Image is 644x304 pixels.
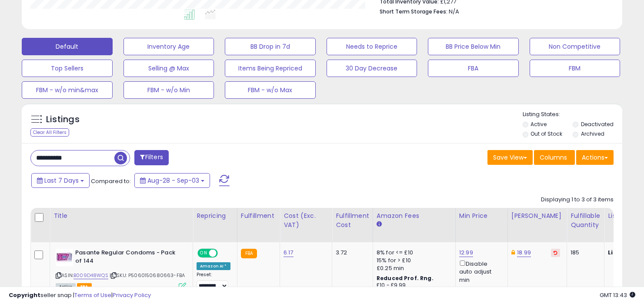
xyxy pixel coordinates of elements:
label: Archived [581,130,604,137]
div: Amazon AI * [197,262,230,270]
button: FBM - w/o Min [123,81,214,99]
h5: Listings [46,114,80,126]
div: 3.72 [336,249,366,257]
div: 8% for <= £10 [377,249,449,257]
button: Filters [134,150,168,165]
b: Short Term Storage Fees: [380,8,447,15]
button: Inventory Age [123,38,214,55]
span: Compared to: [91,177,131,185]
span: OFF [217,250,230,257]
div: Cost (Exc. VAT) [284,211,328,230]
span: | SKU: P5060150680663-FBA [110,272,185,279]
div: £0.25 min [377,264,449,272]
div: Min Price [459,211,504,220]
strong: Copyright [9,291,40,299]
button: Top Sellers [22,60,113,77]
button: Non Competitive [530,38,621,55]
button: 30 Day Decrease [327,60,417,77]
div: ASIN: [56,249,186,289]
button: FBM [530,60,621,77]
div: Displaying 1 to 3 of 3 items [541,196,614,204]
button: Columns [534,150,575,165]
button: Needs to Reprice [327,38,417,55]
div: 185 [571,249,597,257]
div: Repricing [197,211,234,220]
button: Selling @ Max [123,60,214,77]
small: Amazon Fees. [377,220,382,228]
b: Pasante Regular Condoms - Pack of 144 [75,249,181,267]
div: Clear All Filters [30,128,69,137]
div: Fulfillable Quantity [571,211,601,230]
button: Save View [487,150,533,165]
button: Actions [576,150,614,165]
div: Preset: [197,272,230,291]
a: 18.99 [517,248,531,257]
div: Title [53,211,189,220]
span: Columns [540,153,567,162]
div: seller snap | | [9,291,151,300]
button: FBM - w/o Max [225,81,316,99]
a: Privacy Policy [113,291,151,299]
label: Out of Stock [531,130,562,137]
label: Active [531,120,547,128]
button: FBA [428,60,519,77]
b: Reduced Prof. Rng. [377,274,434,282]
span: 2025-09-11 13:43 GMT [600,291,635,299]
span: N/A [449,7,459,16]
div: 15% for > £10 [377,257,449,264]
button: Items Being Repriced [225,60,316,77]
span: Last 7 Days [44,176,79,185]
a: 6.17 [284,248,294,257]
p: Listing States: [523,110,622,119]
label: Deactivated [581,120,614,128]
div: [PERSON_NAME] [511,211,563,220]
button: Aug-28 - Sep-03 [134,173,210,188]
button: FBM - w/o min&max [22,81,113,99]
div: Amazon Fees [377,211,452,220]
a: Terms of Use [74,291,111,299]
button: BB Drop in 7d [225,38,316,55]
button: Last 7 Days [31,173,90,188]
div: Fulfillment Cost [336,211,369,230]
div: Fulfillment [241,211,276,220]
a: B009D48WQS [73,272,108,279]
img: 41bMkIvsxcL._SL40_.jpg [56,249,73,266]
button: BB Price Below Min [428,38,519,55]
button: Default [22,38,113,55]
span: ON [198,250,209,257]
small: FBA [241,249,257,258]
div: Disable auto adjust min [459,259,501,284]
span: Aug-28 - Sep-03 [147,176,199,185]
a: 12.99 [459,248,473,257]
